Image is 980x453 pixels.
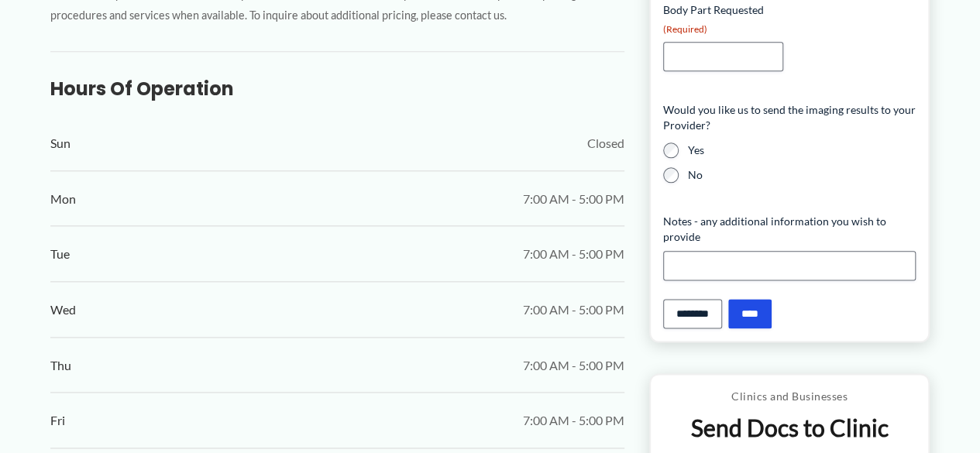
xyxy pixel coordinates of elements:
span: Wed [50,298,76,321]
p: Clinics and Businesses [662,386,917,407]
label: Yes [688,142,916,158]
span: Tue [50,242,70,266]
label: Body Part Requested [663,2,783,35]
h3: Hours of Operation [50,77,624,101]
label: No [688,167,916,183]
span: 7:00 AM - 5:00 PM [523,187,624,211]
span: Mon [50,187,76,211]
span: 7:00 AM - 5:00 PM [523,242,624,266]
legend: Would you like us to send the imaging results to your Provider? [663,102,916,133]
span: Sun [50,132,70,155]
label: Notes - any additional information you wish to provide [663,214,916,245]
span: 7:00 AM - 5:00 PM [523,298,624,321]
span: Closed [587,132,624,155]
span: (Required) [663,22,707,34]
span: Fri [50,409,65,432]
p: Send Docs to Clinic [662,413,917,443]
span: 7:00 AM - 5:00 PM [523,354,624,377]
span: Thu [50,354,71,377]
span: 7:00 AM - 5:00 PM [523,409,624,432]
